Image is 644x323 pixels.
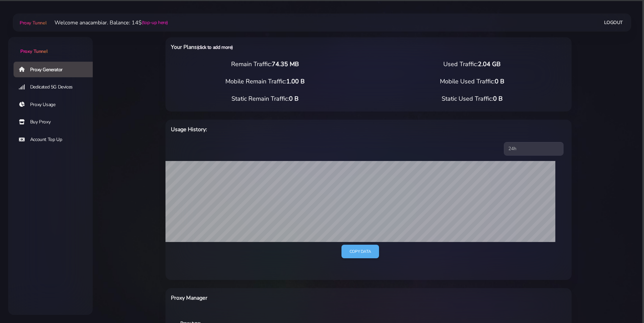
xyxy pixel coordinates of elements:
a: (top-up here) [142,19,168,26]
div: Remain Traffic: [161,60,369,69]
a: Copy data [341,245,379,259]
div: Static Remain Traffic: [161,94,369,103]
a: Proxy Tunnel [8,37,93,55]
span: Proxy Tunnel [20,48,47,55]
a: (click to add more) [197,44,233,51]
div: Static Used Traffic: [369,94,576,103]
a: Buy Proxy [14,114,98,130]
a: Account Top Up [14,132,98,147]
span: 1.00 B [286,77,305,85]
a: Proxy Usage [14,97,98,113]
h6: Usage History: [171,125,398,134]
li: Welcome anacambiar. Balance: 14$ [46,19,168,27]
iframe: Webchat Widget [611,290,636,315]
span: 0 B [493,95,503,103]
span: 0 B [495,77,504,85]
div: Used Traffic: [369,60,576,69]
a: Proxy Generator [14,62,98,77]
span: 74.35 MB [272,60,299,68]
a: Proxy Tunnel [18,17,46,28]
div: Mobile Remain Traffic: [161,77,369,86]
h6: Your Plans [171,43,398,52]
h6: Proxy Manager [171,294,398,302]
a: Logout [604,16,623,29]
span: Proxy Tunnel [20,20,46,26]
div: Mobile Used Traffic: [369,77,576,86]
span: 2.04 GB [478,60,501,68]
a: Dedicated 5G Devices [14,79,98,95]
span: 0 B [289,95,298,103]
